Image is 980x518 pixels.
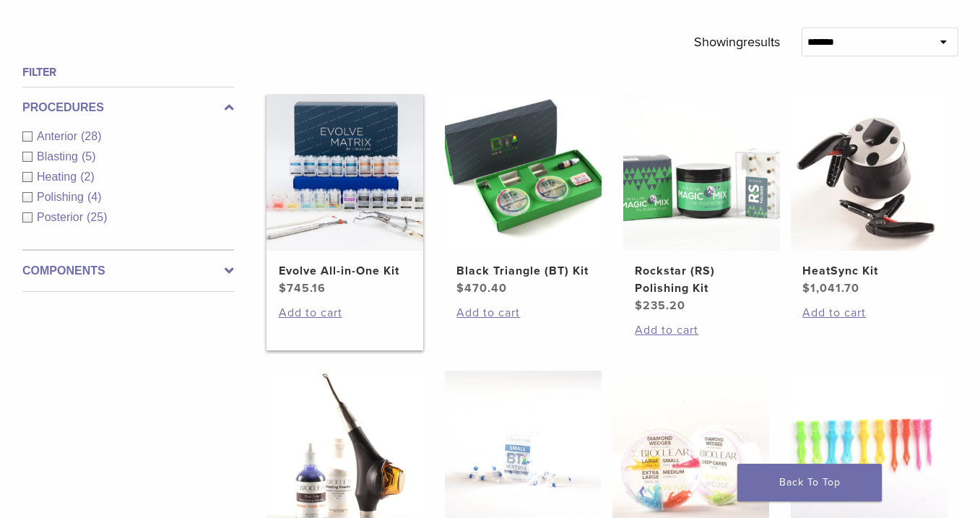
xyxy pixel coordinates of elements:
[623,94,780,314] a: Rockstar (RS) Polishing KitRockstar (RS) Polishing Kit $235.20
[87,191,102,203] span: (4)
[802,262,935,280] h2: HeatSync Kit
[37,170,80,183] span: Heating
[635,262,768,297] h2: Rockstar (RS) Polishing Kit
[694,27,780,58] p: Showing results
[456,281,507,295] bdi: 470.40
[37,130,81,142] span: Anterior
[279,281,287,295] span: $
[80,170,95,183] span: (2)
[266,94,423,297] a: Evolve All-in-One KitEvolve All-in-One Kit $745.16
[791,94,948,297] a: HeatSync KitHeatSync Kit $1,041.70
[802,281,859,295] bdi: 1,041.70
[802,281,810,295] span: $
[445,94,602,297] a: Black Triangle (BT) KitBlack Triangle (BT) Kit $470.40
[737,464,882,501] a: Back To Top
[623,94,780,251] img: Rockstar (RS) Polishing Kit
[22,64,234,81] h4: Filter
[22,99,234,116] label: Procedures
[456,281,464,295] span: $
[37,191,87,203] span: Polishing
[456,262,589,280] h2: Black Triangle (BT) Kit
[635,298,685,313] bdi: 235.20
[279,262,412,280] h2: Evolve All-in-One Kit
[456,304,589,321] a: Add to cart: “Black Triangle (BT) Kit”
[82,150,96,163] span: (5)
[802,304,935,321] a: Add to cart: “HeatSync Kit”
[81,130,101,142] span: (28)
[22,262,234,280] label: Components
[279,281,326,295] bdi: 745.16
[37,150,82,163] span: Blasting
[791,94,948,251] img: HeatSync Kit
[87,211,107,223] span: (25)
[635,321,768,339] a: Add to cart: “Rockstar (RS) Polishing Kit”
[266,94,423,251] img: Evolve All-in-One Kit
[37,211,87,223] span: Posterior
[635,298,643,313] span: $
[445,94,602,251] img: Black Triangle (BT) Kit
[279,304,412,321] a: Add to cart: “Evolve All-in-One Kit”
